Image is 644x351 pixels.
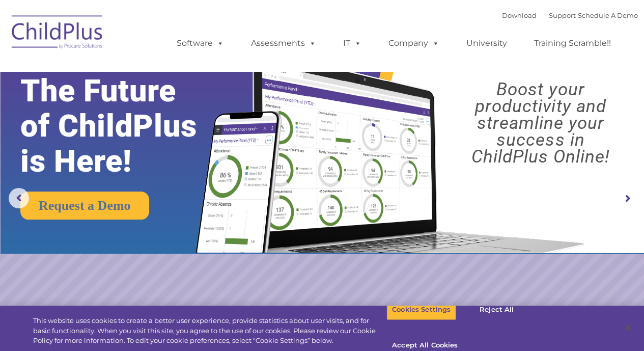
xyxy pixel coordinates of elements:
[142,67,173,75] span: Last name
[241,33,326,53] a: Assessments
[142,109,185,117] span: Phone number
[386,299,456,320] button: Cookies Settings
[549,11,576,19] a: Support
[456,33,517,53] a: University
[33,316,386,346] div: This website uses cookies to create a better user experience, provide statistics about user visit...
[20,73,226,179] rs-layer: The Future of ChildPlus is Here!
[7,8,108,59] img: ChildPlus by Procare Solutions
[524,33,621,53] a: Training Scramble!!
[445,81,636,165] rs-layer: Boost your productivity and streamline your success in ChildPlus Online!
[617,316,639,339] button: Close
[378,33,450,53] a: Company
[465,299,528,320] button: Reject All
[333,33,372,53] a: IT
[502,11,537,19] a: Download
[578,11,638,19] a: Schedule A Demo
[502,11,638,19] font: |
[20,192,149,220] a: Request a Demo
[166,33,234,53] a: Software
